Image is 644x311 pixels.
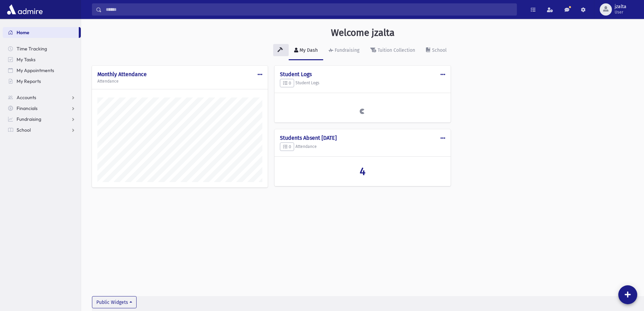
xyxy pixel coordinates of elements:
button: 0 [280,79,294,88]
img: AdmirePro [5,3,44,16]
span: My Reports [17,78,41,84]
span: Accounts [17,94,36,101]
a: My Appointments [3,65,81,76]
span: Financials [17,105,38,111]
span: 0 [283,81,291,86]
button: 0 [280,142,294,151]
button: Public Widgets [92,296,137,308]
span: jzalta [615,4,626,9]
a: My Tasks [3,54,81,65]
div: School [431,47,447,53]
a: Financials [3,103,81,114]
div: Fundraising [333,47,359,53]
span: Time Tracking [17,46,47,52]
h3: Welcome jzalta [331,27,395,39]
h4: Student Logs [280,71,445,77]
a: My Reports [3,76,81,87]
span: Fundraising [17,116,41,122]
a: Home [3,27,79,38]
span: User [615,9,626,15]
span: My Tasks [17,57,35,63]
span: My Appointments [17,67,54,73]
div: Tuition Collection [376,47,415,53]
h5: Student Logs [280,79,445,88]
a: Fundraising [323,41,365,60]
a: Fundraising [3,114,81,125]
span: 4 [360,165,365,178]
div: My Dash [298,47,318,53]
h4: Monthly Attendance [97,71,262,77]
h5: Attendance [280,142,445,151]
a: School [3,125,81,135]
h4: Students Absent [DATE] [280,135,445,141]
a: 4 [280,165,445,178]
input: Search [102,3,517,16]
h5: Attendance [97,79,262,84]
span: Home [17,29,29,36]
a: My Dash [289,41,323,60]
a: Accounts [3,92,81,103]
span: School [17,127,31,133]
a: Tuition Collection [365,41,421,60]
a: School [421,41,452,60]
span: 0 [283,144,291,149]
a: Time Tracking [3,43,81,54]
